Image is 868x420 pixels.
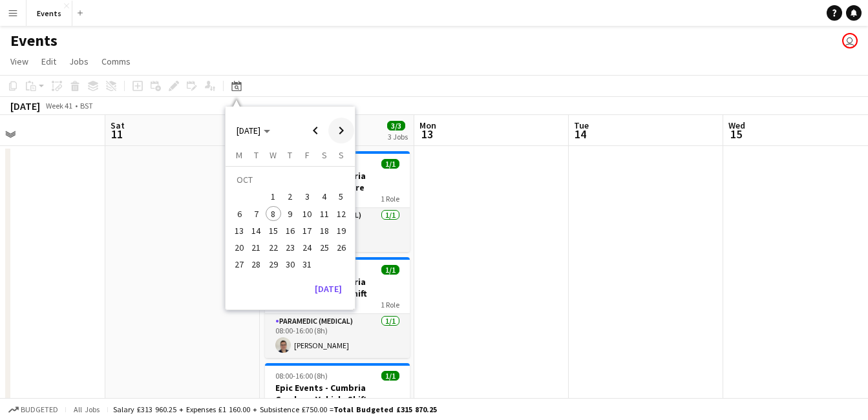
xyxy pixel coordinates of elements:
[231,206,247,222] span: 6
[333,240,349,255] span: 26
[64,53,94,70] a: Jobs
[265,256,282,273] button: 29-10-2025
[248,205,264,222] button: 07-10-2025
[282,223,298,238] span: 16
[249,257,264,273] span: 28
[248,239,264,256] button: 21-10-2025
[315,222,332,239] button: 18-10-2025
[282,222,299,239] button: 16-10-2025
[333,188,350,205] button: 05-10-2025
[266,223,281,238] span: 15
[387,121,405,131] span: 3/3
[10,100,40,112] div: [DATE]
[231,119,275,142] button: Choose month and year
[317,240,332,255] span: 25
[282,188,299,205] button: 02-10-2025
[333,222,350,239] button: 19-10-2025
[249,240,264,255] span: 21
[282,239,299,256] button: 23-10-2025
[265,188,282,205] button: 01-10-2025
[113,404,437,414] div: Salary £313 960.25 + Expenses £1 160.00 + Subsistence £750.00 =
[231,171,350,188] td: OCT
[231,257,247,273] span: 27
[388,132,408,142] div: 3 Jobs
[299,222,315,239] button: 17-10-2025
[109,127,125,142] span: 11
[101,56,131,67] span: Comms
[315,239,332,256] button: 25-10-2025
[299,206,315,222] span: 10
[299,188,315,205] button: 03-10-2025
[282,189,298,205] span: 2
[299,239,315,256] button: 24-10-2025
[333,189,349,205] span: 5
[317,223,332,238] span: 18
[305,149,310,161] span: F
[43,101,75,110] span: Week 41
[69,56,89,67] span: Jobs
[574,120,589,131] span: Tue
[288,149,292,161] span: T
[10,56,28,67] span: View
[299,205,315,222] button: 10-10-2025
[265,239,282,256] button: 22-10-2025
[270,149,277,161] span: W
[254,149,259,161] span: T
[315,205,332,222] button: 11-10-2025
[248,256,264,273] button: 28-10-2025
[299,256,315,273] button: 31-10-2025
[381,265,399,275] span: 1/1
[21,405,58,414] span: Budgeted
[333,404,437,414] span: Total Budgeted £315 870.25
[322,149,327,161] span: S
[299,240,315,255] span: 24
[71,404,102,414] span: All jobs
[381,300,399,310] span: 1 Role
[282,205,299,222] button: 09-10-2025
[317,206,332,222] span: 11
[282,206,298,222] span: 9
[328,118,354,143] button: Next month
[339,149,344,161] span: S
[6,403,60,417] button: Budgeted
[299,257,315,273] span: 31
[302,118,328,143] button: Previous month
[333,205,350,222] button: 12-10-2025
[381,159,399,169] span: 1/1
[728,120,745,131] span: Wed
[231,239,248,256] button: 20-10-2025
[231,222,248,239] button: 13-10-2025
[265,314,410,358] app-card-role: Paramedic (Medical)1/108:00-16:00 (8h)[PERSON_NAME]
[237,125,260,136] span: [DATE]
[5,53,34,70] a: View
[41,56,56,67] span: Edit
[236,149,242,161] span: M
[282,240,298,255] span: 23
[231,240,247,255] span: 20
[419,120,436,131] span: Mon
[96,53,136,70] a: Comms
[265,382,410,405] h3: Epic Events - Cumbria Cracker - Vehicle Shift
[282,257,298,273] span: 30
[248,222,264,239] button: 14-10-2025
[572,127,589,142] span: 14
[275,371,328,381] span: 08:00-16:00 (8h)
[231,205,248,222] button: 06-10-2025
[333,239,350,256] button: 26-10-2025
[333,223,349,238] span: 19
[36,53,61,70] a: Edit
[231,256,248,273] button: 27-10-2025
[299,223,315,238] span: 17
[80,101,93,110] div: BST
[315,188,332,205] button: 04-10-2025
[231,223,247,238] span: 13
[266,189,281,205] span: 1
[265,222,282,239] button: 15-10-2025
[249,223,264,238] span: 14
[317,189,332,205] span: 4
[333,206,349,222] span: 12
[418,127,436,142] span: 13
[381,371,399,381] span: 1/1
[266,206,281,222] span: 8
[265,205,282,222] button: 08-10-2025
